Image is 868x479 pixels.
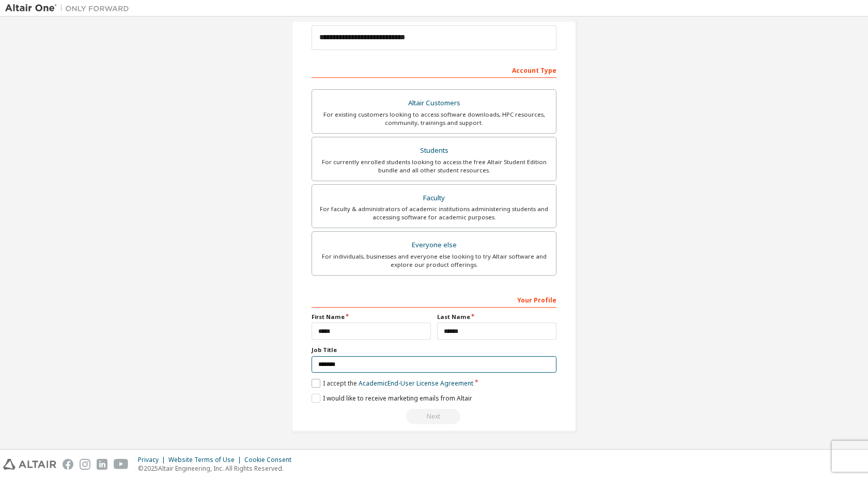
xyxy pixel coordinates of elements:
[5,3,134,13] img: Altair One
[359,379,473,388] a: Academic End-User License Agreement
[318,191,550,205] div: Faculty
[312,379,473,388] label: I accept the
[3,459,56,470] img: altair_logo.svg
[318,252,550,269] div: For individuals, businesses and everyone else looking to try Altair software and explore our prod...
[168,456,244,464] div: Website Terms of Use
[80,459,90,470] img: instagram.svg
[312,394,472,403] label: I would like to receive marketing emails from Altair
[312,61,556,78] div: Account Type
[437,313,556,321] label: Last Name
[244,456,298,464] div: Cookie Consent
[318,158,550,174] div: For currently enrolled students looking to access the free Altair Student Edition bundle and all ...
[312,346,556,354] label: Job Title
[114,459,129,470] img: youtube.svg
[318,143,550,158] div: Students
[318,96,550,110] div: Altair Customers
[312,313,431,321] label: First Name
[318,110,550,127] div: For existing customers looking to access software downloads, HPC resources, community, trainings ...
[312,409,556,424] div: Read and acccept EULA to continue
[318,238,550,252] div: Everyone else
[318,205,550,221] div: For faculty & administrators of academic institutions administering students and accessing softwa...
[97,459,107,470] img: linkedin.svg
[138,456,168,464] div: Privacy
[138,464,298,473] p: © 2025 Altair Engineering, Inc. All Rights Reserved.
[63,459,73,470] img: facebook.svg
[312,291,556,308] div: Your Profile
